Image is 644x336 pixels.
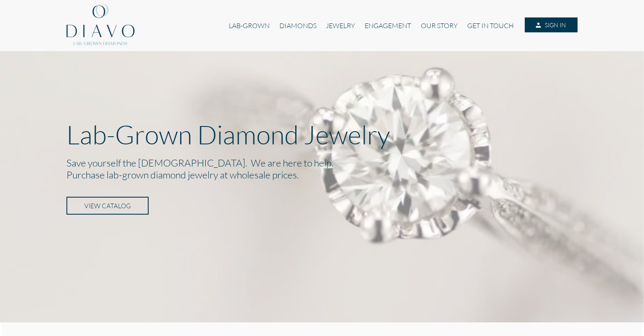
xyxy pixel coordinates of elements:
a: DIAMONDS [275,17,321,34]
a: JEWELRY [321,17,360,34]
h2: Save yourself the [DEMOGRAPHIC_DATA]. We are here to help. Purchase lab-grown diamond jewelry at ... [66,157,578,181]
iframe: Drift Widget Chat Window [469,205,639,299]
a: ENGAGEMENT [360,17,416,34]
iframe: Drift Widget Chat Controller [601,293,634,326]
a: OUR STORY [416,17,463,34]
p: Lab-Grown Diamond Jewelry [66,119,578,150]
a: LAB-GROWN [224,17,274,34]
a: SIGN IN [525,17,578,33]
a: VIEW CATALOG [66,197,149,215]
a: GET IN TOUCH [463,17,518,34]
